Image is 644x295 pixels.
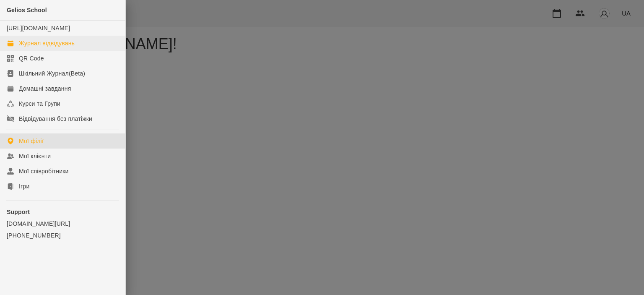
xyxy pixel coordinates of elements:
div: Мої клієнти [19,152,51,160]
div: Домашні завдання [19,84,71,93]
a: [URL][DOMAIN_NAME] [7,25,70,31]
p: Support [7,208,119,216]
div: Мої філії [19,137,44,145]
a: [PHONE_NUMBER] [7,231,119,240]
div: Відвідування без платіжки [19,115,92,123]
div: Курси та Групи [19,99,60,108]
div: Шкільний Журнал(Beta) [19,69,85,78]
a: [DOMAIN_NAME][URL] [7,219,119,228]
div: Мої співробітники [19,167,69,175]
div: Журнал відвідувань [19,39,75,47]
span: Gelios School [7,7,47,13]
div: Ігри [19,182,29,191]
div: QR Code [19,54,44,63]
